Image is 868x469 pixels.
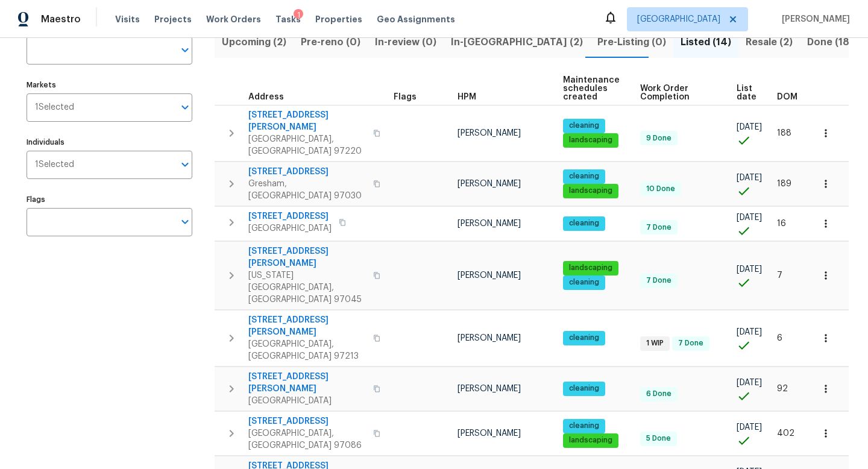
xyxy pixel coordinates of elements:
[777,93,797,101] span: DOM
[641,184,680,194] span: 10 Done
[564,135,617,145] span: landscaping
[737,213,762,222] span: [DATE]
[737,423,762,432] span: [DATE]
[27,196,192,203] label: Flags
[641,338,668,348] span: 1 WIP
[777,13,850,25] span: [PERSON_NAME]
[458,271,521,280] span: [PERSON_NAME]
[564,421,604,431] span: cleaning
[154,13,192,25] span: Projects
[597,34,666,51] span: Pre-Listing (0)
[564,171,604,181] span: cleaning
[27,81,192,89] label: Markets
[458,334,521,342] span: [PERSON_NAME]
[458,429,521,438] span: [PERSON_NAME]
[641,389,676,399] span: 6 Done
[564,263,617,273] span: landscaping
[777,219,786,228] span: 16
[777,334,782,342] span: 6
[222,34,286,51] span: Upcoming (2)
[746,34,793,51] span: Resale (2)
[777,385,788,393] span: 92
[737,379,762,387] span: [DATE]
[248,245,366,269] span: [STREET_ADDRESS][PERSON_NAME]
[248,210,332,222] span: [STREET_ADDRESS]
[377,13,455,25] span: Geo Assignments
[777,429,794,438] span: 402
[41,13,81,25] span: Maestro
[248,166,366,178] span: [STREET_ADDRESS]
[294,9,303,21] div: 1
[641,433,676,444] span: 5 Done
[458,129,521,137] span: [PERSON_NAME]
[564,186,617,196] span: landscaping
[564,333,604,343] span: cleaning
[737,84,756,101] span: List date
[641,275,676,286] span: 7 Done
[564,277,604,288] span: cleaning
[248,415,366,427] span: [STREET_ADDRESS]
[458,93,476,101] span: HPM
[248,338,366,362] span: [GEOGRAPHIC_DATA], [GEOGRAPHIC_DATA] 97213
[206,13,261,25] span: Work Orders
[564,435,617,445] span: landscaping
[248,269,366,306] span: [US_STATE][GEOGRAPHIC_DATA], [GEOGRAPHIC_DATA] 97045
[564,383,604,394] span: cleaning
[458,385,521,393] span: [PERSON_NAME]
[177,213,193,230] button: Open
[673,338,708,348] span: 7 Done
[777,180,791,188] span: 189
[248,222,332,234] span: [GEOGRAPHIC_DATA]
[35,160,74,170] span: 1 Selected
[177,42,193,58] button: Open
[737,328,762,336] span: [DATE]
[737,123,762,131] span: [DATE]
[177,156,193,173] button: Open
[807,34,859,51] span: Done (187)
[248,371,366,395] span: [STREET_ADDRESS][PERSON_NAME]
[115,13,140,25] span: Visits
[563,76,620,101] span: Maintenance schedules created
[177,99,193,116] button: Open
[564,218,604,228] span: cleaning
[777,271,782,280] span: 7
[637,13,720,25] span: [GEOGRAPHIC_DATA]
[248,93,284,101] span: Address
[641,133,676,143] span: 9 Done
[640,84,716,101] span: Work Order Completion
[301,34,360,51] span: Pre-reno (0)
[315,13,362,25] span: Properties
[681,34,731,51] span: Listed (14)
[737,174,762,182] span: [DATE]
[375,34,436,51] span: In-review (0)
[248,109,366,133] span: [STREET_ADDRESS][PERSON_NAME]
[27,139,192,146] label: Individuals
[275,15,301,24] span: Tasks
[248,133,366,157] span: [GEOGRAPHIC_DATA], [GEOGRAPHIC_DATA] 97220
[248,395,366,407] span: [GEOGRAPHIC_DATA]
[737,265,762,274] span: [DATE]
[394,93,417,101] span: Flags
[641,222,676,233] span: 7 Done
[35,102,74,113] span: 1 Selected
[248,314,366,338] span: [STREET_ADDRESS][PERSON_NAME]
[458,180,521,188] span: [PERSON_NAME]
[777,129,791,137] span: 188
[248,427,366,452] span: [GEOGRAPHIC_DATA], [GEOGRAPHIC_DATA] 97086
[451,34,583,51] span: In-[GEOGRAPHIC_DATA] (2)
[458,219,521,228] span: [PERSON_NAME]
[248,178,366,202] span: Gresham, [GEOGRAPHIC_DATA] 97030
[564,121,604,131] span: cleaning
